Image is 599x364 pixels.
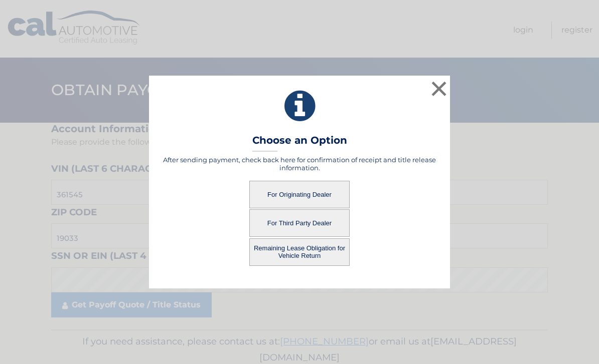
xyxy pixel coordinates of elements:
[429,79,449,99] button: ×
[252,134,347,152] h3: Choose an Option
[249,209,350,237] button: For Third Party Dealer
[249,238,350,266] button: Remaining Lease Obligation for Vehicle Return
[162,156,437,172] h5: After sending payment, check back here for confirmation of receipt and title release information.
[249,181,350,208] button: For Originating Dealer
